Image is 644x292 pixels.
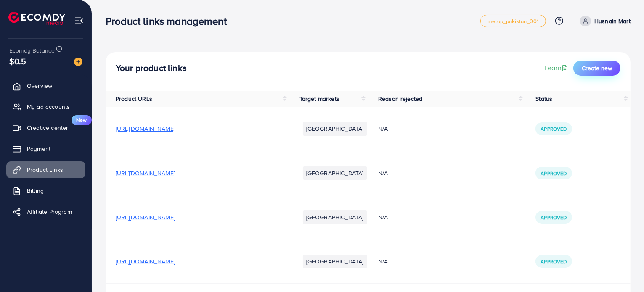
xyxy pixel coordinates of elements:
[378,124,388,133] span: N/A
[74,16,84,26] img: menu
[27,208,72,216] span: Affiliate Program
[6,140,85,157] a: Payment
[72,115,92,125] span: New
[608,254,638,286] iframe: Chat
[116,169,175,177] span: [URL][DOMAIN_NAME]
[303,166,367,180] li: [GEOGRAPHIC_DATA]
[116,95,152,103] span: Product URLs
[378,95,422,103] span: Reason rejected
[9,55,27,67] span: $0.5
[74,58,82,66] img: image
[303,122,367,135] li: [GEOGRAPHIC_DATA]
[116,124,175,133] span: [URL][DOMAIN_NAME]
[116,257,175,266] span: [URL][DOMAIN_NAME]
[116,213,175,221] span: [URL][DOMAIN_NAME]
[27,124,68,132] span: Creative center
[27,103,70,111] span: My ad accounts
[594,16,631,26] p: Husnain Mart
[582,64,612,72] span: Create new
[577,16,631,26] a: Husnain Mart
[6,77,85,94] a: Overview
[378,169,388,177] span: N/A
[27,166,63,174] span: Product Links
[541,214,567,221] span: Approved
[27,82,52,90] span: Overview
[480,15,546,27] a: metap_pakistan_001
[9,46,55,55] span: Ecomdy Balance
[541,170,567,177] span: Approved
[6,161,85,178] a: Product Links
[541,125,567,132] span: Approved
[303,210,367,224] li: [GEOGRAPHIC_DATA]
[6,98,85,115] a: My ad accounts
[6,119,85,136] a: Creative centerNew
[303,255,367,268] li: [GEOGRAPHIC_DATA]
[573,61,620,76] button: Create new
[378,213,388,221] span: N/A
[106,15,233,27] h3: Product links management
[116,63,187,74] h4: Your product links
[8,12,65,25] img: logo
[6,182,85,199] a: Billing
[6,203,85,220] a: Affiliate Program
[299,95,339,103] span: Target markets
[27,145,50,153] span: Payment
[535,95,552,103] span: Status
[27,187,44,195] span: Billing
[544,63,570,73] a: Learn
[488,18,539,24] span: metap_pakistan_001
[541,258,567,265] span: Approved
[378,257,388,266] span: N/A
